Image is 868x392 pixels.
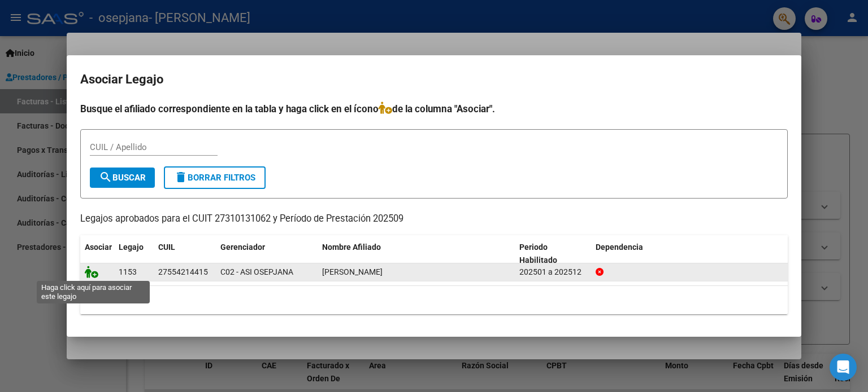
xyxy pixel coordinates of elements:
span: CUIL [158,243,175,252]
span: Nombre Afiliado [322,243,381,252]
h4: Busque el afiliado correspondiente en la tabla y haga click en el ícono de la columna "Asociar". [80,102,788,116]
datatable-header-cell: CUIL [154,235,216,272]
span: Gerenciador [220,243,265,252]
span: Periodo Habilitado [519,243,557,265]
span: 1153 [119,267,137,276]
datatable-header-cell: Legajo [114,235,154,272]
span: Asociar [85,243,112,252]
mat-icon: delete [174,170,188,184]
h2: Asociar Legajo [80,69,788,90]
datatable-header-cell: Nombre Afiliado [318,235,515,272]
span: CACERES EMMA AVRIL [322,267,383,276]
button: Borrar Filtros [164,166,266,189]
span: C02 - ASI OSEPJANA [220,267,293,276]
datatable-header-cell: Dependencia [591,235,788,272]
div: 1 registros [80,286,788,314]
div: Open Intercom Messenger [830,354,857,381]
mat-icon: search [99,170,112,184]
div: 202501 a 202512 [519,266,587,279]
span: Dependencia [596,243,643,252]
datatable-header-cell: Asociar [80,235,114,272]
datatable-header-cell: Gerenciador [216,235,318,272]
div: 27554214415 [158,266,208,279]
span: Buscar [99,173,146,183]
span: Borrar Filtros [174,173,255,183]
button: Buscar [90,168,155,188]
p: Legajos aprobados para el CUIT 27310131062 y Período de Prestación 202509 [80,212,788,226]
datatable-header-cell: Periodo Habilitado [515,235,591,272]
span: Legajo [119,243,144,252]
